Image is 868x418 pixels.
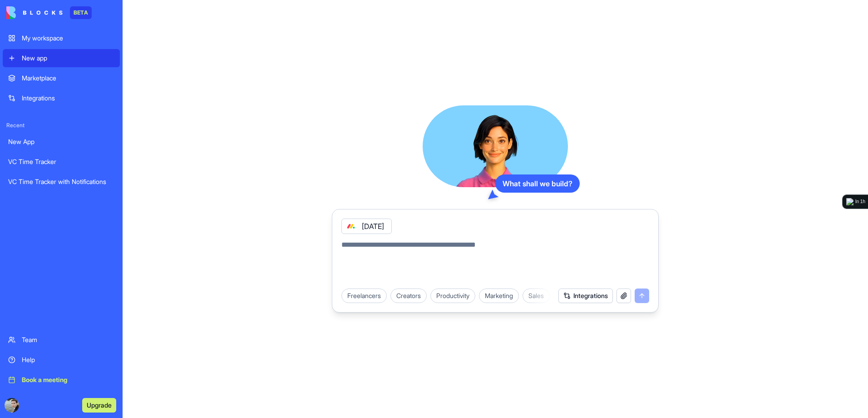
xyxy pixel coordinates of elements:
[855,198,865,205] div: In 1h
[495,174,580,193] div: What shall we build?
[3,153,120,171] a: VC Time Tracker
[82,400,116,409] a: Upgrade
[22,54,114,63] div: New app
[3,49,120,67] a: New app
[341,289,387,303] div: Freelancers
[8,157,114,166] div: VC Time Tracker
[3,371,120,389] a: Book a meeting
[22,34,114,43] div: My workspace
[341,219,392,234] div: [DATE]
[523,289,550,303] div: Sales
[558,289,613,303] button: Integrations
[390,289,427,303] div: Creators
[3,89,120,107] a: Integrations
[3,29,120,47] a: My workspace
[22,375,114,384] div: Book a meeting
[3,331,120,349] a: Team
[479,289,519,303] div: Marketing
[3,122,120,129] span: Recent
[3,69,120,87] a: Marketplace
[70,6,92,19] div: BETA
[22,335,114,344] div: Team
[8,177,114,186] div: VC Time Tracker with Notifications
[6,6,92,19] a: BETA
[8,137,114,146] div: New App
[430,289,475,303] div: Productivity
[3,173,120,191] a: VC Time Tracker with Notifications
[3,351,120,369] a: Help
[5,398,19,413] img: ACg8ocLgft2zbYhxCVX_QnRk8wGO17UHpwh9gymK_VQRDnGx1cEcXohv=s96-c
[82,398,116,413] button: Upgrade
[22,355,114,364] div: Help
[22,74,114,83] div: Marketplace
[3,133,120,151] a: New App
[6,6,63,19] img: logo
[846,198,853,205] img: logo
[22,94,114,103] div: Integrations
